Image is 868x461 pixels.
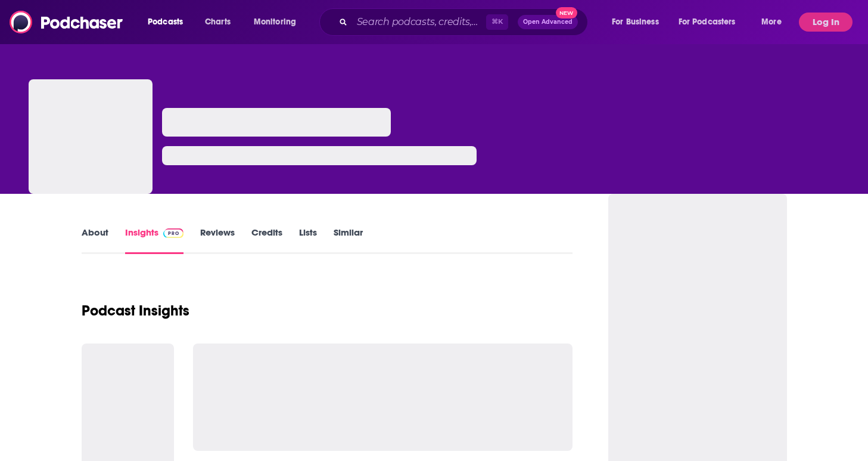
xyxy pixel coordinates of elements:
input: Search podcasts, credits, & more... [352,13,486,32]
button: Open AdvancedNew [518,15,578,29]
a: Credits [251,227,282,254]
span: New [556,7,577,18]
span: Charts [205,14,231,30]
a: Similar [334,227,363,254]
button: open menu [671,13,753,32]
button: open menu [139,13,198,32]
img: Podchaser - Follow, Share and Rate Podcasts [10,11,124,33]
h1: Podcast Insights [82,302,189,320]
img: Podchaser Pro [163,228,184,238]
button: open menu [245,13,312,32]
button: open menu [753,13,797,32]
a: Lists [299,227,317,254]
button: open menu [603,13,674,32]
span: Open Advanced [523,19,573,25]
span: Podcasts [148,14,183,30]
a: Charts [197,13,238,32]
a: Reviews [200,227,235,254]
span: More [761,14,782,30]
div: Search podcasts, credits, & more... [331,8,599,36]
span: For Business [612,14,659,30]
a: About [82,227,108,254]
button: Log In [799,13,853,32]
span: For Podcasters [679,14,736,30]
span: Monitoring [254,14,296,30]
span: ⌘ K [486,14,508,30]
a: InsightsPodchaser Pro [125,227,184,254]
